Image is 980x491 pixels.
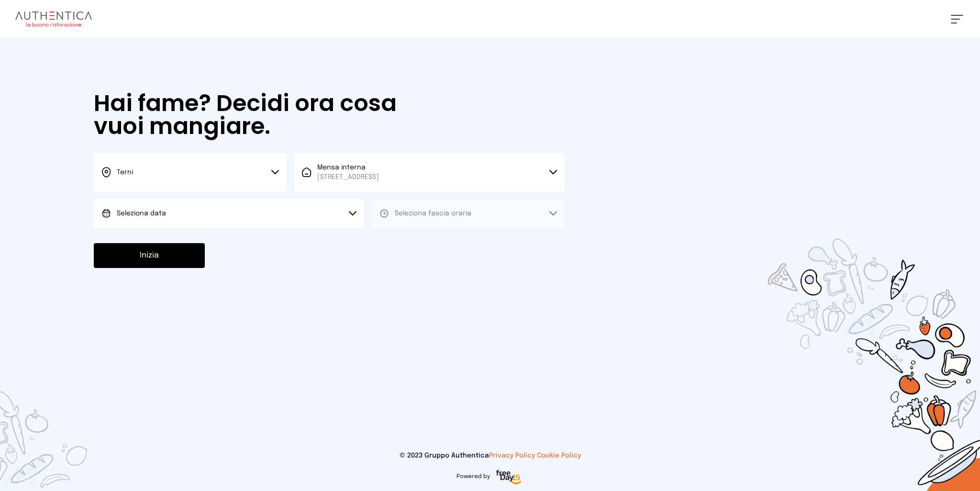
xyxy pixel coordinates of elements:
span: Mensa interna [317,163,379,182]
button: Inizia [94,243,205,268]
a: Privacy Policy [489,452,535,459]
button: Seleziona fascia oraria [372,199,565,228]
img: sticker-selezione-mensa.70a28f7.png [712,184,980,491]
button: Seleziona data [94,199,364,228]
p: © 2023 Gruppo Authentica [15,451,965,460]
span: Powered by [457,473,490,480]
span: [STREET_ADDRESS] [317,172,379,182]
button: Terni [94,153,287,191]
button: Mensa interna[STREET_ADDRESS] [294,153,565,191]
span: Seleziona data [117,210,166,217]
img: logo-freeday.3e08031.png [494,468,524,487]
span: Seleziona fascia oraria [395,210,471,217]
a: Cookie Policy [537,452,581,459]
span: Terni [117,169,133,176]
img: logo.8f33a47.png [15,11,92,27]
h1: Hai fame? Decidi ora cosa vuoi mangiare. [94,92,447,138]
